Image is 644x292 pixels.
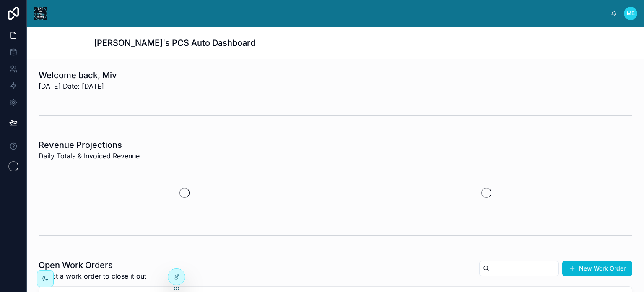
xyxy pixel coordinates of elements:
h1: Revenue Projections [39,139,140,151]
span: MB [627,10,635,17]
span: Daily Totals & Invoiced Revenue [39,151,140,161]
span: Select a work order to close it out [39,271,146,281]
span: [DATE] Date: [DATE] [39,81,117,91]
img: App logo [34,7,47,20]
button: New Work Order [562,261,632,276]
h1: Welcome back, Miv [39,69,117,81]
div: scrollable content [54,12,610,15]
h1: [PERSON_NAME]'s PCS Auto Dashboard [94,37,255,49]
h1: Open Work Orders [39,259,146,271]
